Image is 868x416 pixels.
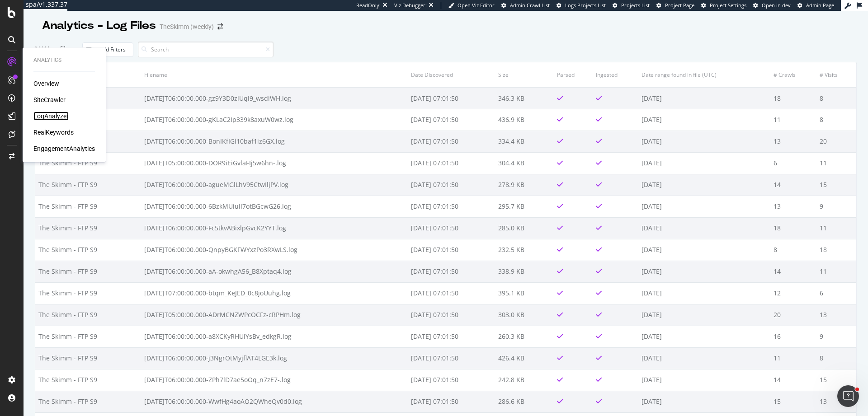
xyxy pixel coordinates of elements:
td: [DATE] [638,282,770,304]
td: [DATE]T06:00:00.000-BonIKfIGl10baf1iz6GX.log [141,131,408,152]
span: N/A [35,44,47,54]
td: 11 [770,347,816,369]
td: [DATE] [638,87,770,109]
td: [DATE] [638,152,770,174]
span: Project Settings [710,2,746,9]
td: The Skimm - FTP S9 [35,174,141,196]
div: ReadOnly: [356,2,381,9]
td: [DATE] 07:01:50 [408,174,495,196]
span: Logfiles [47,44,73,54]
td: The Skimm - FTP S9 [35,391,141,412]
td: [DATE]T06:00:00.000-WwfHg4aoAO2QWheQv0d0.log [141,391,408,412]
div: EngagementAnalytics [33,144,95,153]
td: The Skimm - FTP S9 [35,347,141,369]
div: Viz Debugger: [394,2,427,9]
a: SiteCrawler [33,95,66,104]
td: [DATE]T06:00:00.000-a8XCKyRHUlYsBv_edkgR.log [141,326,408,347]
td: [DATE]T06:00:00.000-gKLaC2Ip339k8axuW0wz.log [141,109,408,131]
div: Overview [33,79,59,88]
td: 15 [816,369,856,391]
td: [DATE] [638,347,770,369]
td: 11 [816,217,856,239]
td: [DATE] 07:01:50 [408,369,495,391]
td: 11 [816,152,856,174]
td: 6 [770,152,816,174]
td: [DATE]T07:00:00.000-btqm_KeJED_0c8joUuhg.log [141,282,408,304]
td: [DATE] 07:01:50 [408,196,495,217]
td: The Skimm - FTP S9 [35,304,141,326]
td: [DATE] 07:01:50 [408,87,495,109]
td: [DATE] [638,239,770,261]
td: 16 [770,326,816,347]
td: The Skimm - FTP S9 [35,261,141,282]
td: [DATE]T05:00:00.000-ADrMCNZWPcOCFz-cRPHm.log [141,304,408,326]
td: [DATE] 07:01:50 [408,131,495,152]
th: Size [495,62,554,87]
a: RealKeywords [33,128,74,137]
td: [DATE] 07:01:50 [408,304,495,326]
a: Admin Page [797,2,834,9]
th: Date range found in file (UTC) [638,62,770,87]
td: The Skimm - FTP S9 [35,239,141,261]
a: Open Viz Editor [448,2,495,9]
td: [DATE]T06:00:00.000-aA-okwhgA56_B8Xptaq4.log [141,261,408,282]
td: [DATE] 07:01:50 [408,326,495,347]
a: Admin Crawl List [501,2,550,9]
td: [DATE] 07:01:50 [408,239,495,261]
td: 14 [770,174,816,196]
td: 20 [816,131,856,152]
td: 9 [816,326,856,347]
td: 13 [816,391,856,412]
td: [DATE] 07:01:50 [408,347,495,369]
td: 232.5 KB [495,239,554,261]
td: 6 [816,282,856,304]
td: 18 [816,239,856,261]
td: [DATE]T06:00:00.000-ZPh7lD7ae5oOq_n7zE7-.log [141,369,408,391]
th: Date Discovered [408,62,495,87]
div: Analytics - Log Files [42,18,156,33]
td: 8 [770,239,816,261]
td: 11 [770,109,816,131]
td: [DATE] [638,304,770,326]
td: The Skimm - FTP S9 [35,217,141,239]
td: 8 [816,87,856,109]
td: [DATE] [638,217,770,239]
td: 436.9 KB [495,109,554,131]
th: # Crawls [770,62,816,87]
span: Projects List [621,2,650,9]
td: 426.4 KB [495,347,554,369]
td: 304.4 KB [495,152,554,174]
td: [DATE] [638,326,770,347]
td: The Skimm - FTP S9 [35,369,141,391]
a: Project Settings [701,2,746,9]
div: arrow-right-arrow-left [217,23,223,30]
td: 242.8 KB [495,369,554,391]
td: 303.0 KB [495,304,554,326]
td: [DATE]T06:00:00.000-gz9Y3D0zlUql9_wsdiWH.log [141,87,408,109]
td: [DATE]T05:00:00.000-DOR9iEiGvlaFIj5w6hn-.log [141,152,408,174]
td: 15 [816,174,856,196]
td: 11 [816,261,856,282]
td: [DATE]T06:00:00.000-QnpyBGKFWYxzPo3RXwLS.log [141,239,408,261]
td: 18 [770,87,816,109]
div: LogAnalyzer [33,112,69,121]
iframe: Intercom live chat [837,385,859,407]
span: Logs Projects List [565,2,606,9]
td: 14 [770,261,816,282]
td: 338.9 KB [495,261,554,282]
input: Search [138,42,274,57]
a: Project Page [656,2,694,9]
td: The Skimm - FTP S9 [35,326,141,347]
td: The Skimm - FTP S9 [35,152,141,174]
td: 15 [770,391,816,412]
span: Open in dev [762,2,791,9]
td: [DATE]T06:00:00.000-agueMGlLhV95CtwIljPV.log [141,174,408,196]
span: Admin Crawl List [510,2,550,9]
td: 395.1 KB [495,282,554,304]
span: Open Viz Editor [458,2,495,9]
td: [DATE] [638,131,770,152]
td: 8 [816,347,856,369]
td: [DATE] 07:01:50 [408,217,495,239]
